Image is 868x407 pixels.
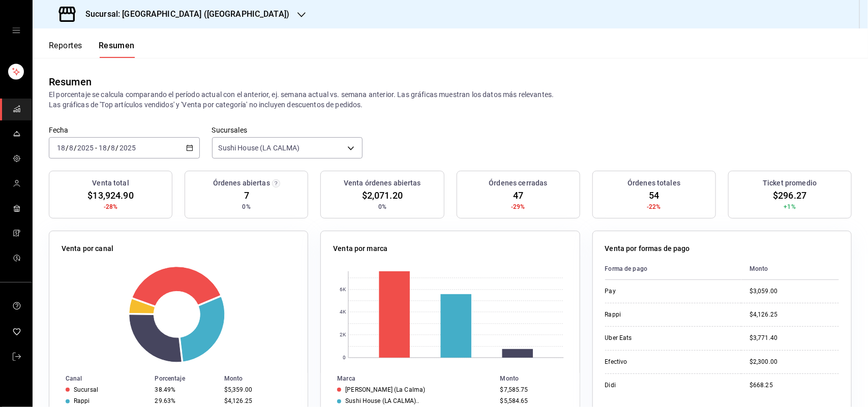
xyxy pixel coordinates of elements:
[605,287,707,296] div: Pay
[92,178,129,189] h3: Venta total
[49,41,82,58] button: Reportes
[49,41,135,58] div: navigation tabs
[500,386,563,393] div: $7,585.75
[513,189,523,202] span: 47
[212,127,363,134] label: Sucursales
[111,144,116,152] input: --
[649,189,659,202] span: 54
[49,89,852,110] p: El porcentaje se calcula comparando el período actual con el anterior, ej. semana actual vs. sema...
[69,144,74,152] input: --
[362,189,403,202] span: $2,071.20
[49,74,92,89] div: Resumen
[77,144,94,152] input: ----
[151,373,220,384] th: Porcentaje
[627,178,680,189] h3: Órdenes totales
[763,178,817,189] h3: Ticket promedio
[321,373,496,384] th: Marca
[773,189,806,202] span: $296.27
[213,178,270,189] h3: Órdenes abiertas
[219,143,300,153] span: Sushi House (LA CALMA)
[340,309,346,315] text: 4K
[378,202,386,211] span: 0%
[56,144,66,152] input: --
[340,332,346,338] text: 2K
[119,144,136,152] input: ----
[49,127,200,134] label: Fecha
[345,386,425,393] div: [PERSON_NAME] (La Calma)
[107,144,110,152] span: /
[49,373,151,384] th: Canal
[224,386,291,393] div: $5,359.00
[784,202,796,211] span: +1%
[605,258,742,280] th: Forma de pago
[243,202,251,211] span: 0%
[750,287,839,296] div: $3,059.00
[87,189,133,202] span: $13,924.90
[500,397,563,404] div: $5,584.65
[66,144,69,152] span: /
[95,144,97,152] span: -
[99,41,135,58] button: Resumen
[343,355,346,361] text: 0
[605,243,690,254] p: Venta por formas de pago
[750,358,839,366] div: $2,300.00
[74,386,98,393] div: Sucursal
[750,334,839,342] div: $3,771.40
[741,258,839,280] th: Monto
[647,202,661,211] span: -22%
[605,310,707,319] div: Rappi
[77,8,289,20] h3: Sucursal: [GEOGRAPHIC_DATA] ([GEOGRAPHIC_DATA])
[333,243,387,254] p: Venta por marca
[511,202,525,211] span: -29%
[98,144,107,152] input: --
[345,397,419,404] div: Sushi House (LA CALMA)..
[750,310,839,319] div: $4,126.25
[344,178,421,189] h3: Venta órdenes abiertas
[489,178,548,189] h3: Órdenes cerradas
[244,189,249,202] span: 7
[12,26,20,35] button: open drawer
[62,243,113,254] p: Venta por canal
[224,397,291,404] div: $4,126.25
[340,287,346,293] text: 6K
[605,381,707,390] div: Didi
[750,381,839,390] div: $668.25
[155,386,216,393] div: 38.49%
[496,373,580,384] th: Monto
[116,144,119,152] span: /
[104,202,118,211] span: -28%
[155,397,216,404] div: 29.63%
[74,397,90,404] div: Rappi
[605,334,707,342] div: Uber Eats
[605,358,707,366] div: Efectivo
[74,144,77,152] span: /
[220,373,308,384] th: Monto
